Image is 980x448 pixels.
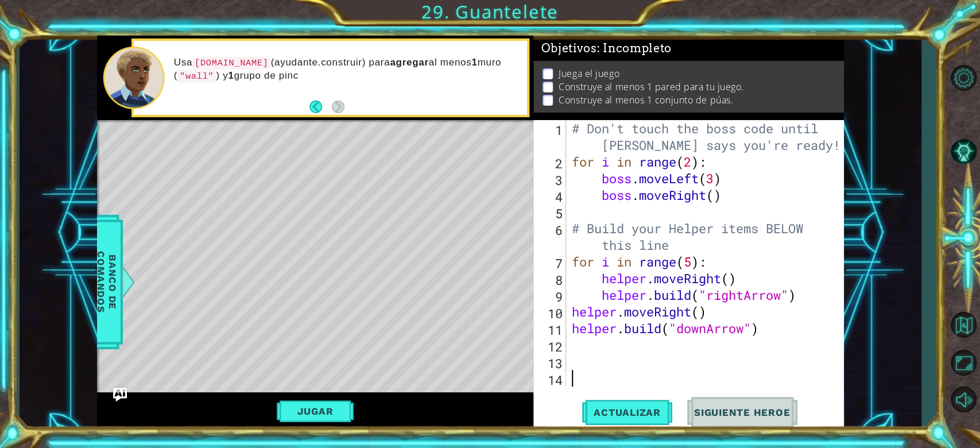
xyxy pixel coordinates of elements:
button: Silencio [947,383,980,416]
span: Siguiente Heroe [683,407,802,418]
div: 9 [536,288,566,305]
button: Pista AI [947,134,980,168]
div: 3 [536,172,566,188]
p: Construye al menos 1 conjunto de púas. [559,94,733,106]
div: 6 [536,222,566,255]
button: Next [332,101,344,113]
p: Juega el juego [559,67,619,80]
div: 8 [536,272,566,288]
button: Actualizar [582,397,672,428]
code: "wall" [177,70,216,83]
span: Objetivos [541,41,672,56]
div: 4 [536,188,566,205]
p: Construye al menos 1 pared para tu juego. [559,80,744,93]
strong: agregar [390,57,428,68]
div: 10 [536,305,566,322]
div: 12 [536,338,566,355]
button: Volver al Mapa [947,308,980,341]
button: Back [309,101,332,113]
button: Opciones del Nivel [947,61,980,94]
div: 13 [536,355,566,372]
strong: 1 [471,57,477,68]
button: Maximizar Navegador [947,346,980,379]
code: [DOMAIN_NAME] [192,57,271,69]
a: Volver al Mapa [947,306,980,344]
button: Siguiente Heroe [683,397,802,428]
p: Usa (ayudante.construir) para al menos muro ( ) y grupo de pinc [174,56,519,83]
div: 14 [536,372,566,388]
span: Actualizar [582,407,672,418]
span: : Incompleto [597,41,672,55]
div: 1 [536,122,566,155]
div: 7 [536,255,566,272]
button: Jugar [277,400,354,422]
span: Banco de comandos [92,223,122,342]
div: 2 [536,155,566,172]
strong: 1 [228,70,234,81]
div: 11 [536,322,566,338]
div: 5 [536,205,566,222]
button: Ask AI [113,388,127,401]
